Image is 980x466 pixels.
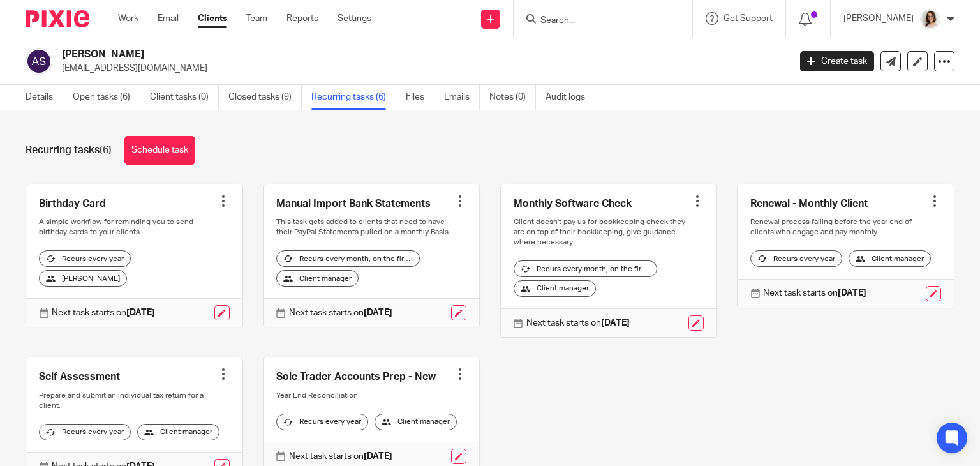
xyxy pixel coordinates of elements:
[546,85,595,110] a: Audit logs
[26,85,63,110] a: Details
[750,250,842,267] div: Recurs every year
[126,308,155,317] strong: [DATE]
[39,424,131,440] div: Recurs every year
[514,260,657,277] div: Recurs every month, on the first workday
[26,10,89,27] img: Pixie
[444,85,480,110] a: Emails
[843,12,914,25] p: [PERSON_NAME]
[276,414,368,430] div: Recurs every year
[158,12,179,25] a: Email
[39,270,127,287] div: [PERSON_NAME]
[246,12,267,25] a: Team
[276,250,420,267] div: Recurs every month, on the first workday
[150,85,219,110] a: Client tasks (0)
[137,424,219,440] div: Client manager
[311,85,396,110] a: Recurring tasks (6)
[514,280,596,297] div: Client manager
[539,15,654,27] input: Search
[286,12,318,25] a: Reports
[338,12,371,25] a: Settings
[920,9,940,29] img: Caroline%20-%20HS%20-%20LI.png
[601,319,630,327] strong: [DATE]
[62,48,637,61] h2: [PERSON_NAME]
[26,48,52,75] img: svg%3E
[763,287,866,299] p: Next task starts on
[100,145,112,155] span: (6)
[800,51,874,71] a: Create task
[276,270,359,287] div: Client manager
[849,250,931,267] div: Client manager
[39,250,131,267] div: Recurs every year
[406,85,434,110] a: Files
[118,12,138,25] a: Work
[124,136,195,165] a: Schedule task
[838,289,866,297] strong: [DATE]
[364,308,392,317] strong: [DATE]
[73,85,140,110] a: Open tasks (6)
[526,317,630,329] p: Next task starts on
[228,85,302,110] a: Closed tasks (9)
[364,452,392,461] strong: [DATE]
[375,414,457,430] div: Client manager
[724,14,773,23] span: Get Support
[289,450,392,463] p: Next task starts on
[62,62,781,75] p: [EMAIL_ADDRESS][DOMAIN_NAME]
[198,12,227,25] a: Clients
[289,306,392,319] p: Next task starts on
[489,85,536,110] a: Notes (0)
[52,306,155,319] p: Next task starts on
[26,144,112,157] h1: Recurring tasks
